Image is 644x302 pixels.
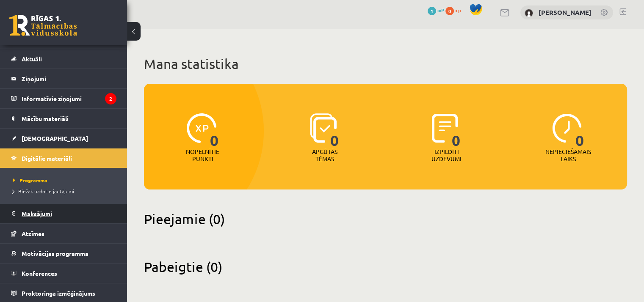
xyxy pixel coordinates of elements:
a: Informatīvie ziņojumi2 [11,89,116,108]
span: Aktuāli [22,55,42,63]
legend: Ziņojumi [22,69,116,88]
a: Maksājumi [11,204,116,223]
a: Konferences [11,264,116,283]
span: Digitālie materiāli [22,154,72,162]
span: Mācību materiāli [22,115,69,122]
span: 0 [210,113,219,148]
p: Nopelnītie punkti [186,148,219,162]
a: Rīgas 1. Tālmācības vidusskola [9,15,77,36]
a: Digitālie materiāli [11,148,116,168]
span: Proktoringa izmēģinājums [22,289,95,297]
span: 0 [575,113,584,148]
span: xp [455,7,461,14]
span: Motivācijas programma [22,250,88,257]
legend: Informatīvie ziņojumi [22,89,116,108]
span: [DEMOGRAPHIC_DATA] [22,135,88,142]
p: Nepieciešamais laiks [545,148,591,162]
a: Motivācijas programma [11,244,116,263]
legend: Maksājumi [22,204,116,223]
a: Biežāk uzdotie jautājumi [13,187,119,195]
h1: Mana statistika [144,55,627,72]
span: Programma [13,177,47,184]
img: icon-completed-tasks-ad58ae20a441b2904462921112bc710f1caf180af7a3daa7317a5a94f2d26646.svg [432,113,458,143]
a: 0 xp [445,7,465,14]
span: Konferences [22,269,57,277]
a: Programma [13,176,119,184]
a: 1 mP [428,7,444,14]
a: Aktuāli [11,49,116,69]
a: [PERSON_NAME] [539,8,591,16]
img: icon-learned-topics-4a711ccc23c960034f471b6e78daf4a3bad4a20eaf4de84257b87e66633f6470.svg [310,113,337,143]
a: [DEMOGRAPHIC_DATA] [11,129,116,148]
p: Izpildīti uzdevumi [430,148,463,162]
a: Atzīmes [11,224,116,243]
h2: Pabeigtie (0) [144,258,627,275]
span: 0 [452,113,461,148]
span: Biežāk uzdotie jautājumi [13,188,74,195]
img: icon-clock-7be60019b62300814b6bd22b8e044499b485619524d84068768e800edab66f18.svg [552,113,582,143]
span: 0 [445,7,454,15]
span: Atzīmes [22,230,44,237]
span: 0 [330,113,339,148]
p: Apgūtās tēmas [308,148,341,162]
span: mP [437,7,444,14]
span: 1 [428,7,436,15]
a: Mācību materiāli [11,109,116,128]
img: Ance Āboliņa [525,9,533,17]
h2: Pieejamie (0) [144,211,627,227]
i: 2 [105,93,116,104]
img: icon-xp-0682a9bc20223a9ccc6f5883a126b849a74cddfe5390d2b41b4391c66f2066e7.svg [187,113,216,143]
a: Ziņojumi [11,69,116,88]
